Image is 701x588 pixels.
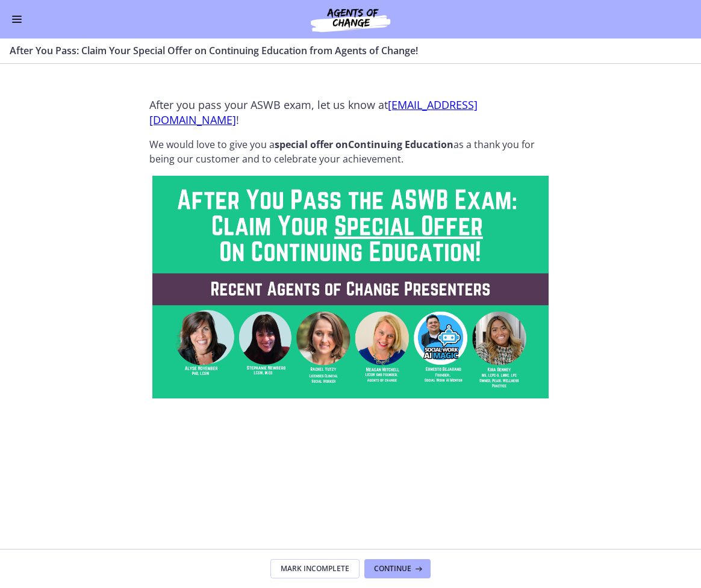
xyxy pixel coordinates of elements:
[281,564,349,574] span: Mark Incomplete
[149,97,478,127] a: [EMAIL_ADDRESS][DOMAIN_NAME]
[149,97,478,127] span: After you pass your ASWB exam, let us know at !
[374,564,411,574] span: Continue
[278,5,423,34] img: Agents of Change Social Work Test Prep
[10,43,677,58] h3: After You Pass: Claim Your Special Offer on Continuing Education from Agents of Change!
[152,176,549,398] img: After_You_Pass_the_ASWB_Exam__Claim_Your_Special_Offer__On_Continuing_Education!.png
[10,12,24,26] button: Enable menu
[279,138,348,151] strong: pecial offer on
[348,138,453,151] strong: Continuing Education
[275,138,279,151] strong: s
[149,137,552,166] p: We would love to give you a as a thank you for being our customer and to celebrate your achievement.
[364,559,431,578] button: Continue
[270,559,360,578] button: Mark Incomplete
